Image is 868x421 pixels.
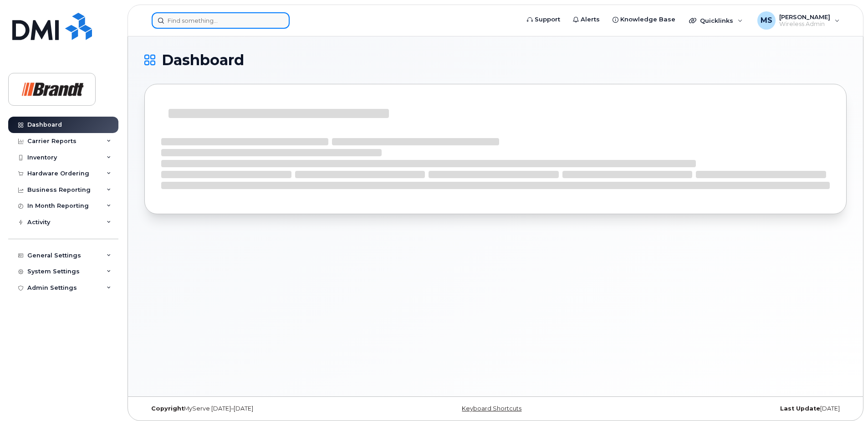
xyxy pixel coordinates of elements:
[613,405,847,412] div: [DATE]
[162,53,244,67] span: Dashboard
[144,405,378,412] div: MyServe [DATE]–[DATE]
[462,405,521,412] a: Keyboard Shortcuts
[780,405,820,412] strong: Last Update
[151,405,184,412] strong: Copyright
